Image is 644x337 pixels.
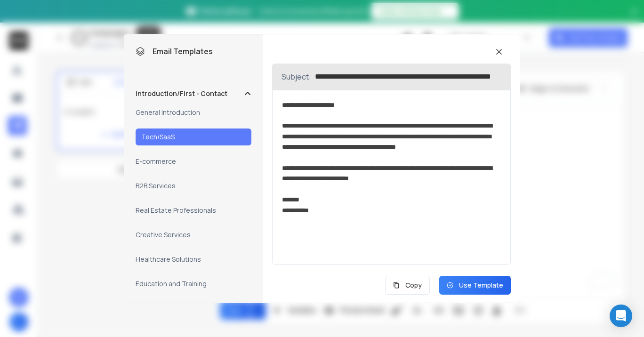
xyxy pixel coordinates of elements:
[385,276,430,295] button: Copy
[136,157,176,166] h3: E-commerce
[136,279,207,289] h3: Education and Training
[439,276,511,295] button: Use Template
[141,132,175,142] h3: Tech/SaaS
[282,71,311,82] p: Subject:
[136,206,216,215] h3: Real Estate Professionals
[136,46,213,57] h1: Email Templates
[136,108,200,117] h3: General Introduction
[136,255,201,264] h3: Healthcare Solutions
[136,89,251,98] button: Introduction/First - Contact
[136,230,191,240] h3: Creative Services
[610,305,632,327] div: Open Intercom Messenger
[136,181,176,191] h3: B2B Services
